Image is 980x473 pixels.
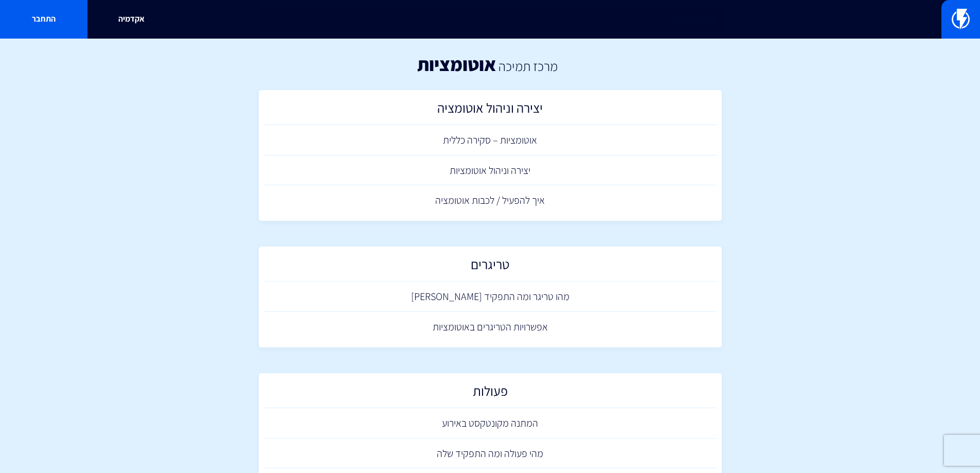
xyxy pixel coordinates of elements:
[264,185,717,216] a: איך להפעיל / לכבות אוטומציה
[264,155,717,186] a: יצירה וניהול אוטומציות
[264,439,717,469] a: מהי פעולה ומה התפקיד שלה
[264,282,717,312] a: מהו טריגר ומה התפקיד [PERSON_NAME]
[498,57,558,75] a: מרכז תמיכה
[269,257,711,277] h2: טריגרים
[264,125,717,155] a: אוטומציות – סקירה כללית
[264,252,717,282] a: טריגרים
[264,312,717,342] a: אפשרויות הטריגרים באוטומציות
[269,383,711,404] h2: פעולות
[269,100,711,120] h2: יצירה וניהול אוטומציה
[417,54,496,75] h1: אוטומציות
[264,408,717,439] a: המתנה מקונטקסט באירוע
[264,378,717,409] a: פעולות
[259,8,722,31] input: חיפוש מהיר...
[264,95,717,126] a: יצירה וניהול אוטומציה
